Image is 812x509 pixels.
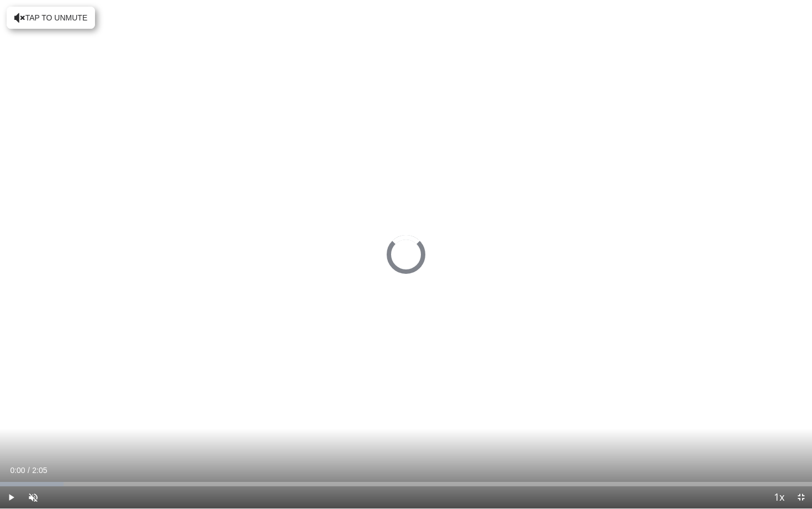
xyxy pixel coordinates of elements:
[768,486,790,508] button: Playback Rate
[790,486,812,508] button: Exit Fullscreen
[28,466,30,475] span: /
[10,466,25,475] span: 0:00
[22,486,44,508] button: Unmute
[7,7,95,29] button: Tap to unmute
[32,466,47,475] span: 2:05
